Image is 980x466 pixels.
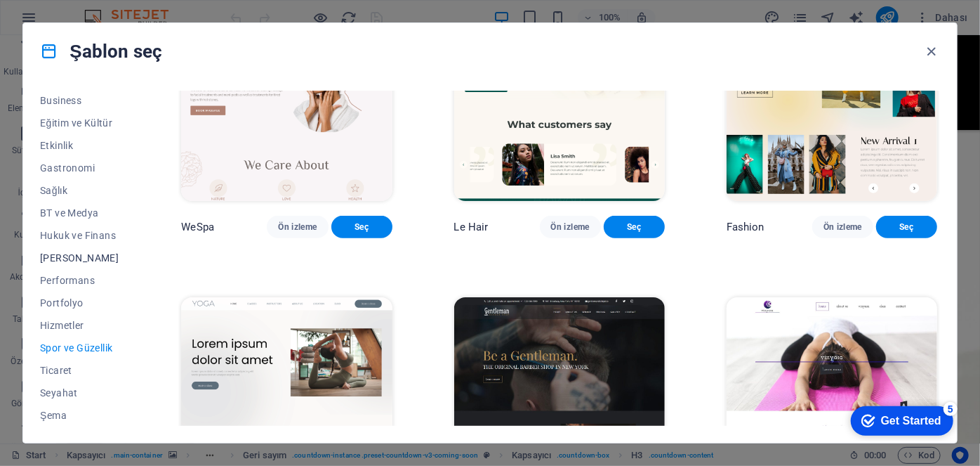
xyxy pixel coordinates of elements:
img: Le Hair [454,7,665,202]
span: Hizmetler [40,320,119,331]
span: Sağlık [40,185,119,196]
p: WeSpa [181,220,214,234]
p: Le Hair [454,220,489,234]
button: Seç [876,216,937,238]
span: [PERSON_NAME] [40,252,119,264]
span: Ön izleme [278,221,317,233]
button: Performans [40,269,119,292]
button: Spor ve Güzellik [40,337,119,359]
span: Portfolyo [40,297,119,309]
img: WeSpa [181,7,392,202]
span: Ticaret [40,365,119,376]
button: Ön izleme [540,216,601,238]
span: Spor ve Güzellik [40,342,119,354]
button: Hukuk ve Finans [40,224,119,247]
button: Seç [331,216,392,238]
button: BT ve Medya [40,202,119,224]
button: Portfolyo [40,292,119,314]
span: Seç [615,221,654,233]
span: Eğitim ve Kültür [40,117,119,129]
span: Gastronomi [40,162,119,174]
button: [PERSON_NAME] [40,247,119,269]
button: Gastronomi [40,157,119,179]
div: Get Started [41,15,102,28]
span: BT ve Medya [40,207,119,219]
img: Fashion [727,7,937,202]
div: 5 [104,3,118,17]
span: Seç [343,221,381,233]
div: Get Started 5 items remaining, 0% complete [11,7,114,37]
button: Şema [40,404,119,427]
button: Eğitim ve Kültür [40,112,119,134]
button: Etkinlik [40,134,119,157]
button: Seç [604,216,665,238]
button: Sağlık [40,179,119,202]
span: Ön izleme [551,221,590,233]
button: Business [40,89,119,112]
span: Hukuk ve Finans [40,230,119,241]
h4: Şablon seç [40,40,162,63]
span: Seç [887,221,926,233]
button: Ticaret [40,359,119,382]
span: Şema [40,410,119,421]
button: Hizmetler [40,314,119,337]
span: Seyahat [40,387,119,399]
span: Ön izleme [823,221,862,233]
span: Etkinlik [40,140,119,151]
button: Ön izleme [267,216,328,238]
p: Fashion [727,220,764,234]
button: Ön izleme [812,216,873,238]
span: Performans [40,275,119,286]
button: Seyahat [40,382,119,404]
span: Business [40,95,119,106]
